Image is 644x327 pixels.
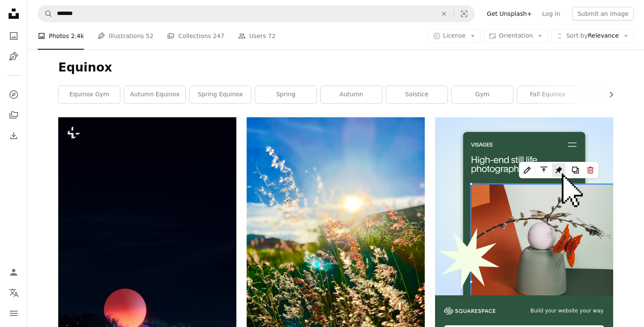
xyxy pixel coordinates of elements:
[124,86,185,103] a: autumn equinox
[566,32,587,39] span: Sort by
[5,284,22,301] button: Language
[484,29,548,43] button: Orientation
[59,86,120,103] a: equinox gym
[531,307,604,315] span: Build your website your way.
[5,27,22,45] a: Photos
[454,6,474,22] button: Visual search
[452,86,513,103] a: gym
[38,5,475,22] form: Find visuals sitewide
[38,6,53,22] button: Search Unsplash
[98,22,153,50] a: Illustrations 52
[603,86,613,103] button: scroll list to the right
[58,60,613,75] h1: Equinox
[428,29,481,43] button: License
[435,6,453,22] button: Clear
[5,264,22,281] a: Log in / Sign up
[537,7,565,21] a: Log in
[238,22,276,50] a: Users 72
[5,305,22,322] button: Menu
[435,117,613,295] img: file-1723602894256-972c108553a7image
[5,48,22,65] a: Illustrations
[5,86,22,103] a: Explore
[5,127,22,144] a: Download History
[247,232,425,240] a: wheat field
[58,271,236,279] a: a red ball sitting on top of a lush green hillside
[566,32,619,40] span: Relevance
[443,32,466,39] span: License
[167,22,224,50] a: Collections 247
[190,86,251,103] a: spring equinox
[444,307,495,315] img: file-1606177908946-d1eed1cbe4f5image
[517,86,578,103] a: fall equinox
[146,31,154,41] span: 52
[321,86,382,103] a: autumn
[255,86,316,103] a: spring
[482,7,537,21] a: Get Unsplash+
[213,31,224,41] span: 247
[5,107,22,124] a: Collections
[499,32,533,39] span: Orientation
[583,86,644,103] a: wallpaper
[551,29,634,43] button: Sort byRelevance
[572,7,634,21] button: Submit an image
[386,86,447,103] a: solstice
[268,31,276,41] span: 72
